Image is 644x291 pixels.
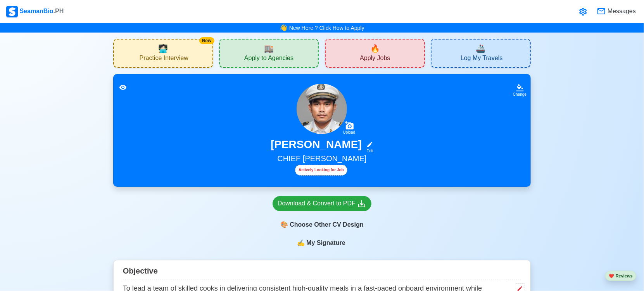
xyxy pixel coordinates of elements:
span: sign [297,238,305,248]
div: Actively Looking for Job [295,165,347,176]
div: Objective [123,263,521,280]
span: .PH [54,8,64,14]
a: New Here ? Click How to Apply [289,25,364,31]
span: Apply to Agencies [244,54,294,64]
span: new [370,43,380,54]
img: Logo [6,6,18,17]
span: agencies [264,43,274,54]
span: Log My Travels [461,54,502,64]
span: interview [158,43,168,54]
h3: [PERSON_NAME] [271,138,362,154]
div: Choose Other CV Design [273,217,371,232]
a: Download & Convert to PDF [273,196,371,211]
span: heart [609,274,614,278]
span: paint [280,220,288,229]
div: New [199,37,214,44]
div: Edit [363,148,373,154]
div: SeamanBio [6,6,64,17]
span: bell [278,22,289,34]
span: Apply Jobs [360,54,390,64]
span: Messages [606,7,636,16]
div: Upload [343,130,356,135]
span: My Signature [305,238,347,248]
div: Download & Convert to PDF [278,199,366,208]
button: heartReviews [605,271,636,281]
h5: CHIEF [PERSON_NAME] [123,154,521,165]
span: Practice Interview [140,54,188,64]
div: Change [513,91,527,97]
span: travel [476,43,486,54]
